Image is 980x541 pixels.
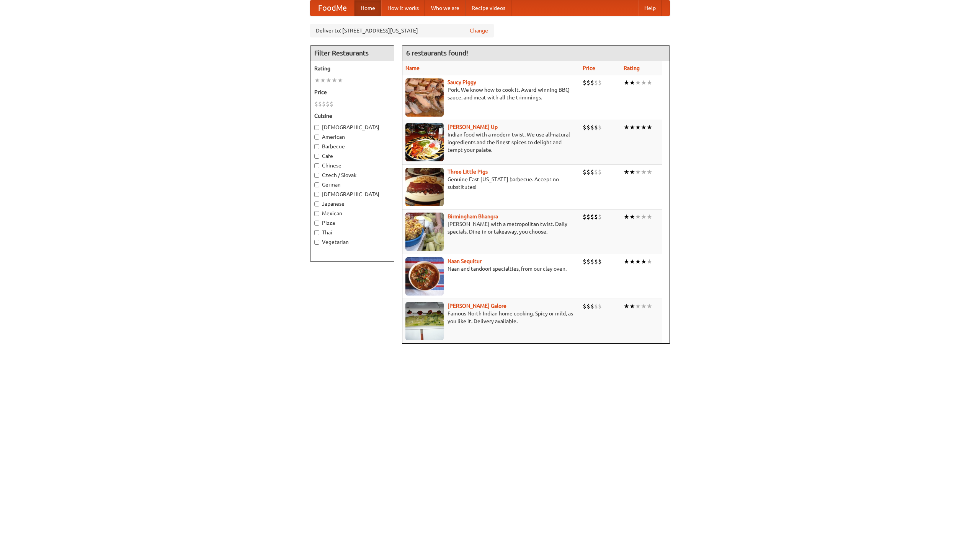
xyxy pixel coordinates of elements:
[405,168,444,206] img: littlepigs.jpg
[310,24,494,37] div: Deliver to: [STREET_ADDRESS][US_STATE]
[314,192,319,197] input: [DEMOGRAPHIC_DATA]
[586,168,590,176] li: $
[594,213,598,221] li: $
[590,257,594,266] li: $
[583,65,595,71] a: Price
[314,125,319,130] input: [DEMOGRAPHIC_DATA]
[405,302,444,340] img: currygalore.jpg
[629,168,635,176] li: ★
[314,171,390,179] label: Czech / Slovak
[448,213,498,219] a: Birmingham Bhangra
[314,200,390,208] label: Japanese
[314,211,319,216] input: Mexican
[448,169,488,175] a: Three Little Pigs
[624,302,629,310] li: ★
[405,78,444,117] img: saucy.jpg
[405,86,577,101] p: Pork. We know how to cook it. Award-winning BBQ sauce, and meat with all the trimmings.
[405,123,444,161] img: curryup.jpg
[318,100,322,108] li: $
[598,213,602,221] li: $
[326,100,330,108] li: $
[381,0,425,16] a: How it works
[624,78,629,87] li: ★
[586,213,590,221] li: $
[598,78,602,87] li: $
[641,302,647,310] li: ★
[314,123,390,131] label: [DEMOGRAPHIC_DATA]
[314,152,390,160] label: Cafe
[586,257,590,266] li: $
[425,0,465,16] a: Who we are
[314,133,390,141] label: American
[406,49,468,57] ng-pluralize: 6 restaurants found!
[448,258,482,264] a: Naan Sequitur
[583,78,586,87] li: $
[314,173,319,178] input: Czech / Slovak
[629,213,635,221] li: ★
[624,168,629,176] li: ★
[314,100,318,108] li: $
[590,213,594,221] li: $
[354,0,381,16] a: Home
[624,65,640,71] a: Rating
[635,78,641,87] li: ★
[448,303,506,309] a: [PERSON_NAME] Galore
[635,257,641,266] li: ★
[314,76,320,84] li: ★
[314,219,390,227] label: Pizza
[314,144,319,149] input: Barbecue
[594,78,598,87] li: $
[314,154,319,159] input: Cafe
[583,123,586,132] li: $
[314,230,319,235] input: Thai
[470,27,488,34] a: Change
[641,123,647,132] li: ★
[314,135,319,140] input: American
[310,45,394,61] h4: Filter Restaurants
[598,168,602,176] li: $
[314,143,390,150] label: Barbecue
[594,302,598,310] li: $
[405,175,577,191] p: Genuine East [US_STATE] barbecue. Accept no substitutes!
[590,302,594,310] li: $
[594,168,598,176] li: $
[405,265,577,273] p: Naan and tandoori specialties, from our clay oven.
[598,302,602,310] li: $
[586,123,590,132] li: $
[448,124,498,130] b: [PERSON_NAME] Up
[314,190,390,198] label: [DEMOGRAPHIC_DATA]
[598,257,602,266] li: $
[583,302,586,310] li: $
[405,65,420,71] a: Name
[629,78,635,87] li: ★
[586,302,590,310] li: $
[647,168,652,176] li: ★
[590,168,594,176] li: $
[647,78,652,87] li: ★
[624,257,629,266] li: ★
[635,302,641,310] li: ★
[594,257,598,266] li: $
[320,76,326,84] li: ★
[314,240,319,245] input: Vegetarian
[405,257,444,296] img: naansequitur.jpg
[624,123,629,132] li: ★
[314,229,390,236] label: Thai
[590,78,594,87] li: $
[641,78,647,87] li: ★
[332,76,337,84] li: ★
[314,112,390,120] h5: Cuisine
[583,257,586,266] li: $
[598,123,602,132] li: $
[641,257,647,266] li: ★
[635,213,641,221] li: ★
[583,168,586,176] li: $
[314,163,319,168] input: Chinese
[405,131,577,154] p: Indian food with a modern twist. We use all-natural ingredients and the finest spices to delight ...
[590,123,594,132] li: $
[405,213,444,251] img: bhangra.jpg
[629,123,635,132] li: ★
